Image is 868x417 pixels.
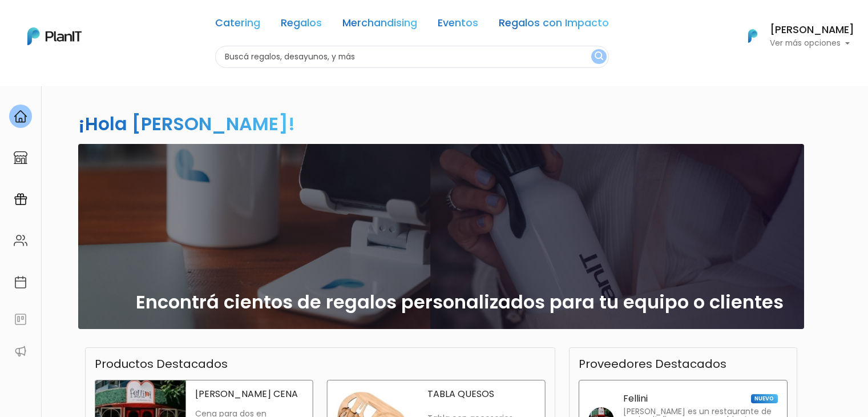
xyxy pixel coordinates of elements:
img: calendar-87d922413cdce8b2cf7b7f5f62616a5cf9e4887200fb71536465627b3292af00.svg [14,275,27,289]
img: marketplace-4ceaa7011d94191e9ded77b95e3339b90024bf715f7c57f8cf31f2d8c509eaba.svg [14,151,27,165]
h2: ¡Hola [PERSON_NAME]! [78,111,295,137]
img: feedback-78b5a0c8f98aac82b08bfc38622c3050aee476f2c9584af64705fc4e61158814.svg [14,312,27,326]
a: Regalos [281,18,322,32]
a: Regalos con Impacto [499,18,609,32]
p: Fellini [623,394,648,403]
h6: [PERSON_NAME] [770,25,854,35]
a: Eventos [438,18,478,32]
button: PlanIt Logo [PERSON_NAME] Ver más opciones [733,21,854,51]
img: PlanIt Logo [27,27,82,45]
img: people-662611757002400ad9ed0e3c099ab2801c6687ba6c219adb57efc949bc21e19d.svg [14,234,27,247]
h3: Proveedores Destacados [579,357,726,371]
input: Buscá regalos, desayunos, y más [215,46,609,68]
a: Catering [215,18,260,32]
h3: Productos Destacados [95,357,228,371]
p: [PERSON_NAME] CENA [195,390,304,399]
span: NUEVO [751,394,777,403]
img: home-e721727adea9d79c4d83392d1f703f7f8bce08238fde08b1acbfd93340b81755.svg [14,110,27,123]
a: Merchandising [342,18,417,32]
img: PlanIt Logo [740,23,765,49]
p: TABLA QUESOS [427,390,536,399]
img: partners-52edf745621dab592f3b2c58e3bca9d71375a7ef29c3b500c9f145b62cc070d4.svg [14,344,27,358]
h2: Encontrá cientos de regalos personalizados para tu equipo o clientes [136,291,784,313]
img: search_button-432b6d5273f82d61273b3651a40e1bd1b912527efae98b1b7a1b2c0702e16a8d.svg [595,51,603,62]
p: Ver más opciones [770,39,854,47]
img: campaigns-02234683943229c281be62815700db0a1741e53638e28bf9629b52c665b00959.svg [14,193,27,206]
